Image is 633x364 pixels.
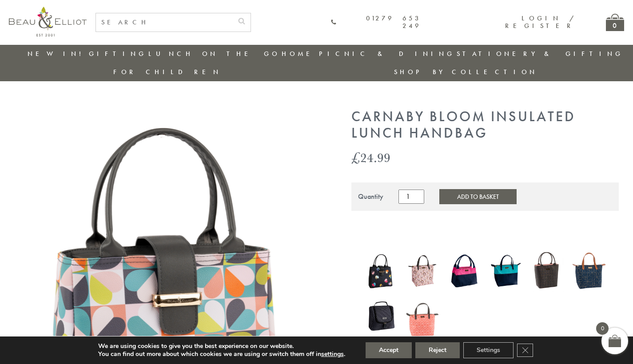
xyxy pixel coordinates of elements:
a: 01279 653 249 [330,15,422,30]
img: Dove Insulated Lunch Bag [531,249,564,292]
a: Boho Luxury Insulated Lunch Bag [406,249,439,294]
span: £ [351,148,360,166]
span: 0 [596,322,609,335]
a: Picnic & Dining [319,49,455,58]
a: Stationery & Gifting [457,49,623,58]
img: Insulated 7L Luxury Lunch Bag [406,295,439,337]
img: Emily Heart Insulated Lunch Bag [365,252,398,290]
a: Dove Insulated Lunch Bag [531,249,564,294]
a: Colour Block Insulated Lunch Bag [448,249,481,294]
a: Lunch On The Go [148,49,280,58]
div: Quantity [358,193,383,201]
a: New in! [28,49,87,58]
a: Login / Register [505,14,575,30]
p: You can find out more about which cookies we are using or switch them off in . [98,350,345,358]
a: Insulated 7L Luxury Lunch Bag [406,295,439,339]
button: Reject [415,342,460,358]
button: Add to Basket [439,189,517,204]
a: Manhattan Larger Lunch Bag [365,295,398,339]
img: Manhattan Larger Lunch Bag [365,295,398,337]
button: Settings [463,342,514,358]
a: Colour Block Luxury Insulated Lunch Bag [490,249,522,294]
bdi: 24.99 [351,148,390,166]
button: settings [321,350,344,358]
a: Emily Heart Insulated Lunch Bag [365,252,398,292]
p: We are using cookies to give you the best experience on our website. [98,342,345,350]
a: Shop by collection [394,67,537,76]
img: logo [9,7,87,36]
input: Product quantity [398,190,424,204]
h1: Carnaby Bloom Insulated Lunch Handbag [351,109,619,142]
a: Home [282,49,317,58]
a: For Children [113,67,221,76]
img: Colour Block Luxury Insulated Lunch Bag [490,249,522,292]
img: Navy 7L Luxury Insulated Lunch Bag [573,249,605,293]
button: Close GDPR Cookie Banner [517,344,533,357]
a: Navy 7L Luxury Insulated Lunch Bag [573,249,605,295]
input: SEARCH [96,13,233,32]
a: Gifting [89,49,147,58]
a: 0 [606,14,624,31]
button: Accept [366,342,412,358]
iframe: Secure express checkout frame [350,216,485,237]
img: Colour Block Insulated Lunch Bag [448,249,481,292]
iframe: Secure express checkout frame [486,216,621,237]
img: Boho Luxury Insulated Lunch Bag [406,249,439,292]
